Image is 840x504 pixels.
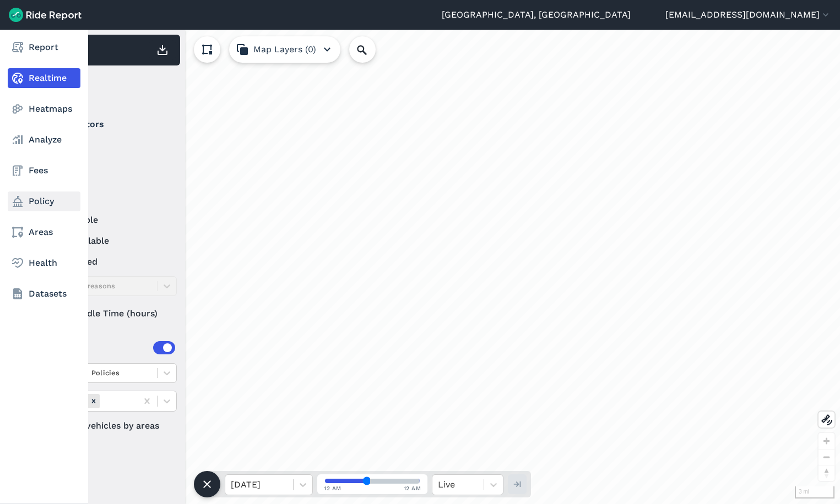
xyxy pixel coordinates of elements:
[229,36,340,63] button: Map Layers (0)
[45,332,175,363] summary: Areas
[8,130,80,150] a: Analyze
[404,484,421,492] span: 12 AM
[8,37,80,57] a: Report
[8,253,80,273] a: Health
[35,30,840,504] div: loading
[8,68,80,88] a: Realtime
[40,70,180,105] div: Filter
[45,140,177,153] label: Lime
[9,8,82,22] img: Ride Report
[8,222,80,242] a: Areas
[59,341,175,354] div: Areas
[442,8,631,21] a: [GEOGRAPHIC_DATA], [GEOGRAPHIC_DATA]
[45,183,175,213] summary: Status
[45,161,177,174] label: Spin
[8,191,80,211] a: Policy
[45,109,175,140] summary: Operators
[8,161,80,180] a: Fees
[45,304,177,324] div: Idle Time (hours)
[349,36,393,63] input: Search Location or Vehicles
[88,394,100,408] div: Remove Areas (36)
[8,284,80,304] a: Datasets
[45,255,177,269] label: reserved
[45,234,177,248] label: unavailable
[45,213,177,227] label: available
[8,99,80,119] a: Heatmaps
[665,8,831,21] button: [EMAIL_ADDRESS][DOMAIN_NAME]
[45,419,177,432] label: Filter vehicles by areas
[324,484,342,492] span: 12 AM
